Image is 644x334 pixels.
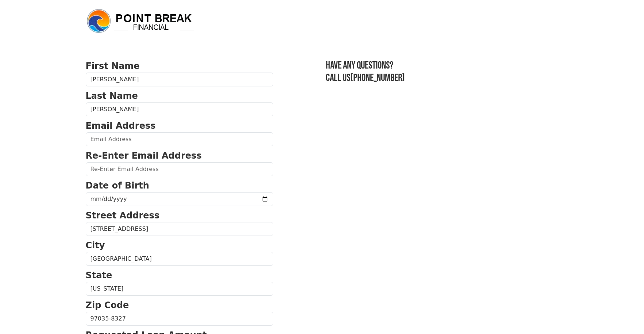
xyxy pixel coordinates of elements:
strong: Email Address [86,121,156,131]
h3: Have any questions? [326,59,559,72]
a: [PHONE_NUMBER] [350,72,405,84]
img: logo.png [86,8,195,34]
strong: State [86,270,112,280]
input: Street Address [86,222,273,236]
h3: Call us [326,72,559,84]
strong: Re-Enter Email Address [86,151,202,161]
input: City [86,252,273,266]
input: Re-Enter Email Address [86,162,273,176]
strong: First Name [86,61,140,71]
strong: Last Name [86,91,138,101]
input: Last Name [86,102,273,116]
strong: Street Address [86,210,160,221]
input: Zip Code [86,312,273,326]
strong: City [86,240,105,250]
input: Email Address [86,132,273,146]
input: First Name [86,73,273,86]
strong: Date of Birth [86,180,149,191]
strong: Zip Code [86,300,129,310]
